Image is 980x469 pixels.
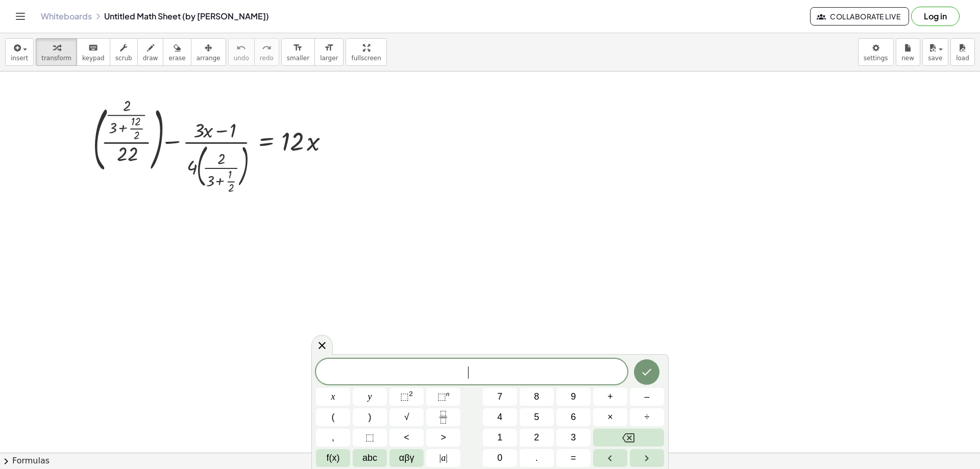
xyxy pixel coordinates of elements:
span: αβγ [399,451,414,465]
span: y [368,390,372,404]
button: Square root [389,408,424,426]
span: | [446,453,448,463]
button: Superscript [426,388,460,406]
span: scrub [115,55,132,62]
span: 2 [534,431,539,445]
button: undoundo [228,38,255,66]
sup: 2 [409,390,413,398]
span: undo [234,55,249,62]
span: insert [11,55,28,62]
button: format_sizelarger [314,38,344,66]
button: 9 [556,388,591,406]
button: 3 [556,429,591,447]
button: y [353,388,387,406]
span: save [928,55,942,62]
button: 4 [483,408,517,426]
button: Absolute value [426,449,460,467]
button: redoredo [254,38,279,66]
sup: n [446,390,450,398]
i: format_size [293,42,303,54]
span: erase [168,55,185,62]
button: Functions [316,449,350,467]
button: Less than [389,429,424,447]
span: keypad [82,55,105,62]
span: ) [369,410,372,424]
span: | [439,453,442,463]
span: arrange [197,55,220,62]
span: abc [362,451,377,465]
span: . [535,451,538,465]
button: Squared [389,388,424,406]
i: undo [236,42,246,54]
button: erase [163,38,191,66]
button: Divide [630,408,664,426]
button: 7 [483,388,517,406]
span: = [571,451,576,465]
button: Plus [593,388,627,406]
span: 6 [571,410,576,424]
button: Backspace [593,429,664,447]
button: Left arrow [593,449,627,467]
button: Toggle navigation [12,8,29,24]
button: 8 [520,388,554,406]
span: ⬚ [365,431,374,445]
button: 0 [483,449,517,467]
span: 1 [497,431,502,445]
span: > [440,431,446,445]
span: redo [260,55,274,62]
a: Whiteboards [41,11,92,21]
span: fullscreen [351,55,381,62]
button: fullscreen [346,38,386,66]
span: , [332,431,334,445]
span: draw [143,55,158,62]
span: √ [404,410,409,424]
button: Collaborate Live [810,7,909,26]
span: 0 [497,451,502,465]
button: 5 [520,408,554,426]
span: Collaborate Live [819,12,900,21]
span: ⬚ [400,391,409,402]
i: format_size [324,42,334,54]
span: 7 [497,390,502,404]
span: – [644,390,649,404]
button: Done [634,359,659,385]
button: Right arrow [630,449,664,467]
span: load [956,55,969,62]
span: smaller [287,55,309,62]
span: x [331,390,335,404]
button: draw [137,38,164,66]
span: 3 [571,431,576,445]
button: Times [593,408,627,426]
button: Greek alphabet [389,449,424,467]
button: ) [353,408,387,426]
button: keyboardkeypad [77,38,110,66]
span: a [439,451,448,465]
span: ​ [468,366,474,379]
span: larger [320,55,338,62]
button: Alphabet [353,449,387,467]
span: < [404,431,409,445]
span: new [901,55,914,62]
span: f(x) [327,451,340,465]
span: 4 [497,410,502,424]
button: Minus [630,388,664,406]
button: new [896,38,920,66]
button: Greater than [426,429,460,447]
button: Log in [911,7,960,26]
button: x [316,388,350,406]
button: Equals [556,449,591,467]
i: keyboard [88,42,98,54]
button: settings [858,38,894,66]
i: redo [262,42,272,54]
span: + [607,390,613,404]
span: ⬚ [437,391,446,402]
span: 5 [534,410,539,424]
button: load [950,38,975,66]
span: ( [332,410,335,424]
button: 6 [556,408,591,426]
span: settings [864,55,888,62]
button: 2 [520,429,554,447]
button: Placeholder [353,429,387,447]
button: ( [316,408,350,426]
span: ÷ [645,410,650,424]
